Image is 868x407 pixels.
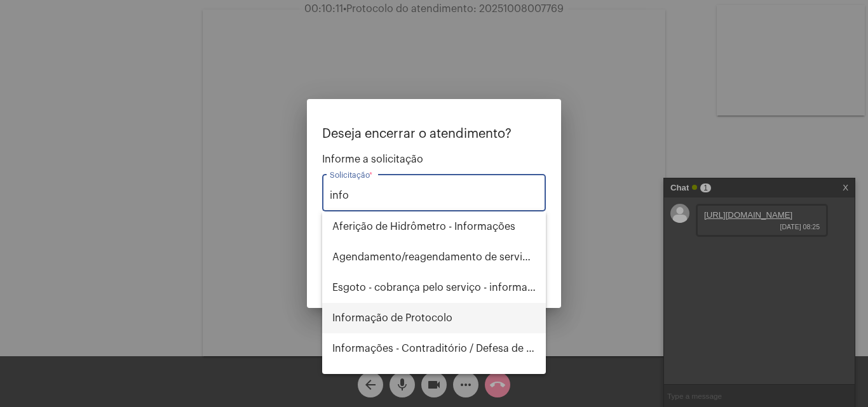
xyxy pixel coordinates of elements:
[332,364,536,394] span: Leitura - informações
[322,154,546,165] span: Informe a solicitação
[332,242,536,272] span: Agendamento/reagendamento de serviços - informações
[332,272,536,303] span: Esgoto - cobrança pelo serviço - informações
[332,303,536,333] span: Informação de Protocolo
[322,127,546,141] p: Deseja encerrar o atendimento?
[332,211,536,242] span: Aferição de Hidrômetro - Informações
[332,333,536,364] span: Informações - Contraditório / Defesa de infração
[330,190,538,201] input: Buscar solicitação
